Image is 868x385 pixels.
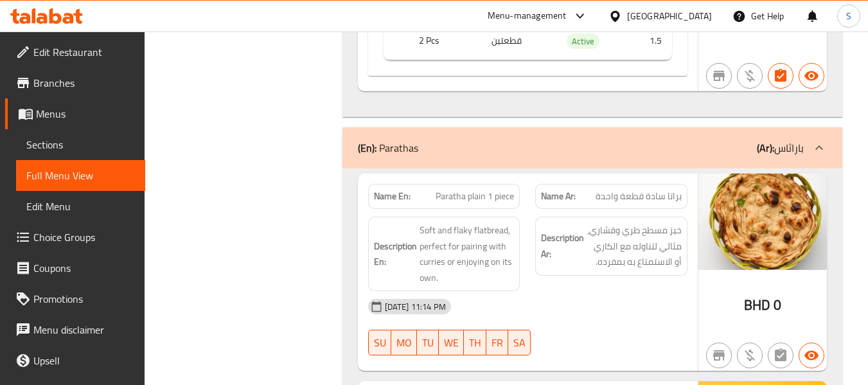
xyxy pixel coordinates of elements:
a: Menu disclaimer [5,314,145,345]
button: Available [799,63,824,89]
img: Paratha_plain_1_piece638948750207883601.jpg [698,174,827,270]
span: Promotions [33,291,135,307]
b: (Ar): [757,138,774,157]
strong: Description Ar: [541,230,584,262]
td: قطعتين [481,22,551,60]
button: Purchased item [737,343,763,368]
span: FR [492,334,503,352]
a: Choice Groups [5,222,145,253]
a: Edit Menu [16,191,145,222]
a: Branches [5,67,145,98]
span: Active [567,34,599,49]
span: Menu disclaimer [33,322,135,337]
a: Full Menu View [16,160,145,191]
button: Not branch specific item [706,343,732,368]
a: Promotions [5,283,145,314]
a: Coupons [5,253,145,283]
button: FR [486,330,508,355]
a: Sections [16,129,145,160]
span: Paratha plain 1 piece [436,190,514,203]
button: MO [391,330,417,355]
div: (En): Parathas(Ar):باراثاس [342,127,842,168]
span: TU [422,334,434,352]
button: TH [464,330,486,355]
span: Menus [36,106,135,121]
a: Edit Restaurant [5,37,145,67]
button: Has choices [768,63,793,89]
span: S [846,9,851,23]
p: باراثاس [757,140,804,156]
span: Choice Groups [33,229,135,245]
span: Coupons [33,260,135,276]
th: 2 Pcs [409,22,481,60]
span: [DATE] 11:14 PM [380,301,451,313]
span: براتا سادة قطعة واحدة [596,190,682,203]
td: 1.5 [623,22,672,60]
span: Full Menu View [26,168,135,183]
span: SA [513,334,526,352]
button: SA [508,330,531,355]
button: TU [417,330,439,355]
span: Edit Restaurant [33,44,135,60]
span: Edit Menu [26,199,135,214]
button: Not has choices [768,343,793,368]
button: Available [799,343,824,368]
strong: Description En: [374,238,417,270]
b: (En): [358,138,376,157]
strong: Name Ar: [541,190,576,203]
p: Parathas [358,140,418,156]
span: خبز مسطح طري وقشاري، مثالي لتناوله مع الكاري أو الاستمتاع به بمفرده. [587,222,682,270]
span: Upsell [33,353,135,368]
button: WE [439,330,464,355]
span: TH [469,334,481,352]
span: BHD [744,292,770,318]
div: [GEOGRAPHIC_DATA] [627,9,712,23]
span: 0 [774,292,781,318]
span: WE [444,334,459,352]
span: Branches [33,75,135,91]
div: Menu-management [488,8,567,24]
button: SU [368,330,391,355]
a: Upsell [5,345,145,376]
a: Menus [5,98,145,129]
button: Purchased item [737,63,763,89]
span: SU [374,334,386,352]
span: Sections [26,137,135,152]
strong: Name En: [374,190,411,203]
button: Not branch specific item [706,63,732,89]
span: MO [396,334,412,352]
span: Soft and flaky flatbread, perfect for pairing with curries or enjoying on its own. [420,222,515,285]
